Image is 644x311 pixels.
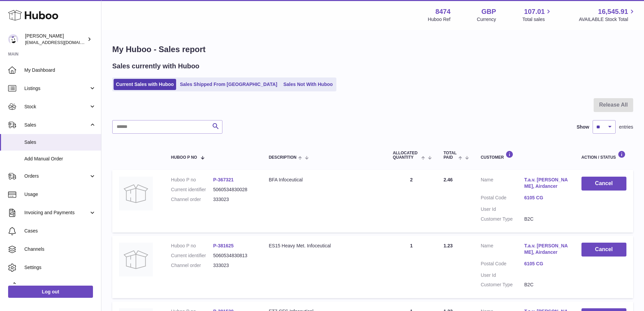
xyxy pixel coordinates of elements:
span: Sales [24,122,89,128]
span: Total paid [444,151,457,160]
dd: B2C [524,282,568,288]
dt: Channel order [171,196,213,203]
span: Description [269,155,296,160]
span: Stock [24,104,89,110]
span: Huboo P no [171,155,197,160]
dt: Name [481,177,524,191]
td: 2 [386,170,437,232]
div: Action / Status [581,151,626,160]
span: Listings [24,85,89,92]
dd: B2C [524,216,568,222]
dt: Postal Code [481,195,524,203]
dt: Name [481,243,524,257]
span: Usage [24,191,96,198]
div: Huboo Ref [428,16,451,23]
dt: Huboo P no [171,177,213,183]
td: 1 [386,236,437,298]
img: no-photo.jpg [119,243,153,276]
strong: 8474 [435,7,451,16]
a: Current Sales with Huboo [114,79,176,90]
span: [EMAIL_ADDRESS][DOMAIN_NAME] [25,40,99,45]
dd: 333023 [213,262,255,269]
span: My Dashboard [24,67,96,73]
dd: 5060534830813 [213,252,255,259]
span: Settings [24,264,96,271]
span: ALLOCATED Quantity [393,151,420,160]
span: Returns [24,283,96,289]
div: Currency [477,16,496,23]
div: ES15 Heavy Met. Infoceutical [269,243,379,249]
dt: Huboo P no [171,243,213,249]
a: 6105 CG [524,261,568,267]
img: orders@neshealth.com [8,34,18,44]
a: 6105 CG [524,195,568,201]
a: 16,545.91 AVAILABLE Stock Total [579,7,636,23]
span: Sales [24,139,96,146]
span: Add Manual Order [24,156,96,162]
a: Sales Shipped From [GEOGRAPHIC_DATA] [177,79,280,90]
button: Cancel [581,243,626,257]
dt: Postal Code [481,261,524,269]
dt: Current identifier [171,252,213,259]
span: Invoicing and Payments [24,209,89,216]
span: Total sales [522,16,552,23]
h2: Sales currently with Huboo [112,62,199,71]
span: Orders [24,173,89,179]
dd: 5060534830028 [213,186,255,193]
button: Cancel [581,177,626,191]
dt: Current identifier [171,186,213,193]
a: T.a.v. [PERSON_NAME], Airdancer [524,177,568,190]
a: Sales Not With Huboo [281,79,335,90]
span: 16,545.91 [598,7,628,16]
div: BFA Infoceutical [269,177,379,183]
span: Channels [24,246,96,252]
dd: 333023 [213,196,255,203]
label: Show [577,124,589,130]
span: 1.23 [444,243,453,248]
a: 107.01 Total sales [522,7,552,23]
h1: My Huboo - Sales report [112,44,633,55]
a: T.a.v. [PERSON_NAME], Airdancer [524,243,568,256]
a: P-367321 [213,177,234,182]
div: [PERSON_NAME] [25,33,86,46]
img: no-photo.jpg [119,177,153,210]
a: Log out [8,286,93,298]
span: 107.01 [524,7,545,16]
span: entries [619,124,633,130]
strong: GBP [481,7,496,16]
div: Customer [481,151,568,160]
span: 2.46 [444,177,453,182]
dt: Customer Type [481,216,524,222]
span: Cases [24,228,96,234]
span: AVAILABLE Stock Total [579,16,636,23]
dt: User Id [481,272,524,279]
dt: User Id [481,206,524,213]
a: P-381625 [213,243,234,248]
dt: Customer Type [481,282,524,288]
dt: Channel order [171,262,213,269]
